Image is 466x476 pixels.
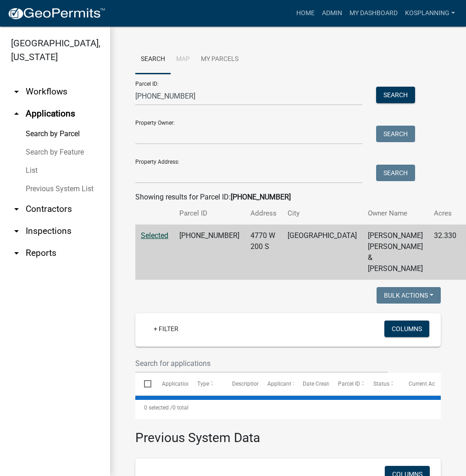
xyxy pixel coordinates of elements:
input: Search for applications [135,354,388,373]
datatable-header-cell: Application Number [153,373,188,395]
datatable-header-cell: Date Created [294,373,329,395]
i: arrow_drop_up [11,108,22,119]
button: Search [376,87,415,103]
span: Application Number [162,381,212,387]
th: Owner Name [362,203,428,224]
span: Type [197,381,209,387]
button: Search [376,165,415,181]
th: Acres [428,203,462,224]
button: Search [376,126,415,142]
span: Parcel ID [338,381,360,387]
td: 32.330 [428,225,462,280]
td: [PERSON_NAME] [PERSON_NAME] & [PERSON_NAME] [362,225,428,280]
a: + Filter [146,321,186,337]
a: Search [135,45,171,74]
datatable-header-cell: Type [188,373,223,395]
button: Columns [384,321,429,337]
h3: Previous System Data [135,419,441,448]
a: My Parcels [195,45,244,74]
datatable-header-cell: Select [135,373,153,395]
span: Current Activity [409,381,447,387]
span: Description [232,381,260,387]
span: Date Created [303,381,335,387]
strong: [PHONE_NUMBER] [231,193,291,201]
a: Selected [141,231,168,240]
a: Home [293,5,318,22]
td: [PHONE_NUMBER] [174,225,245,280]
th: City [282,203,362,224]
a: kosplanning [401,5,459,22]
span: 0 selected / [144,404,172,411]
a: My Dashboard [346,5,401,22]
th: Address [245,203,282,224]
datatable-header-cell: Description [223,373,259,395]
span: Applicant [267,381,291,387]
i: arrow_drop_down [11,248,22,259]
a: Admin [318,5,346,22]
td: [GEOGRAPHIC_DATA] [282,225,362,280]
i: arrow_drop_down [11,86,22,97]
span: Status [373,381,389,387]
div: Showing results for Parcel ID: [135,192,441,203]
i: arrow_drop_down [11,226,22,237]
datatable-header-cell: Status [365,373,400,395]
button: Bulk Actions [377,287,441,304]
td: 4770 W 200 S [245,225,282,280]
th: Parcel ID [174,203,245,224]
datatable-header-cell: Parcel ID [329,373,365,395]
datatable-header-cell: Applicant [259,373,294,395]
datatable-header-cell: Current Activity [400,373,435,395]
div: 0 total [135,396,441,419]
i: arrow_drop_down [11,204,22,215]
